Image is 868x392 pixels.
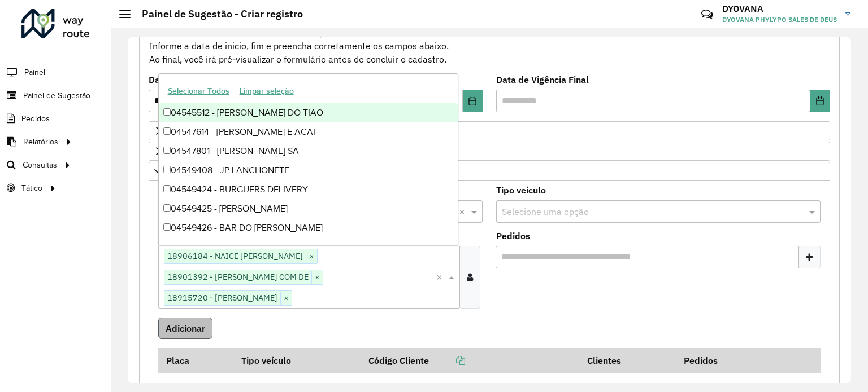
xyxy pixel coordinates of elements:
[159,237,458,257] div: 09503000 - JUSSARA [PERSON_NAME] 13094171648
[158,349,233,373] th: Placa
[21,182,42,194] span: Tático
[149,142,830,161] a: Preservar Cliente - Devem ficar no buffer, não roteirizar
[496,183,546,197] label: Tipo veículo
[164,270,311,284] span: 18901392 - [PERSON_NAME] COM DE
[280,292,292,305] span: ×
[159,199,458,218] div: 04549425 - [PERSON_NAME]
[131,8,303,20] h2: Painel de Sugestão - Criar registro
[810,90,830,112] button: Choose Date
[23,90,90,102] span: Painel de Sugestão
[722,3,837,14] h3: DYOVANA
[159,180,458,199] div: 04549424 - BURGUERS DELIVERY
[159,218,458,237] div: 04549426 - BAR DO [PERSON_NAME]
[436,270,446,284] span: Clear all
[429,355,465,366] a: Copiar
[149,121,830,140] a: Priorizar Cliente - Não podem ficar no buffer
[23,136,58,148] span: Relatórios
[235,82,299,100] button: Limpar seleção
[21,113,50,125] span: Pedidos
[149,25,830,67] div: Informe a data de inicio, fim e preencha corretamente os campos abaixo. Ao final, você irá pré-vi...
[164,249,306,263] span: 18906184 - NAICE [PERSON_NAME]
[361,349,580,373] th: Código Cliente
[159,142,458,161] div: 04547801 - [PERSON_NAME] SA
[149,162,830,181] a: Cliente para Recarga
[463,90,483,112] button: Choose Date
[722,15,837,25] span: DYOVANA PHYLYPO SALES DE DEUS
[158,318,212,339] button: Adicionar
[233,349,361,373] th: Tipo veículo
[496,73,589,86] label: Data de Vigência Final
[676,349,772,373] th: Pedidos
[159,122,458,142] div: 04547614 - [PERSON_NAME] E ACAI
[149,73,252,86] label: Data de Vigência Inicial
[311,271,323,284] span: ×
[158,73,459,245] ng-dropdown-panel: Options list
[159,161,458,180] div: 04549408 - JP LANCHONETE
[149,27,336,38] strong: Cadastro Painel de sugestão de roteirização:
[459,205,468,218] span: Clear all
[695,2,719,27] a: Contato Rápido
[306,250,317,263] span: ×
[159,103,458,122] div: 04545512 - [PERSON_NAME] DO TIAO
[163,82,235,100] button: Selecionar Todos
[580,349,676,373] th: Clientes
[164,291,280,305] span: 18915720 - [PERSON_NAME]
[24,67,45,78] span: Painel
[23,159,57,171] span: Consultas
[496,229,530,243] label: Pedidos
